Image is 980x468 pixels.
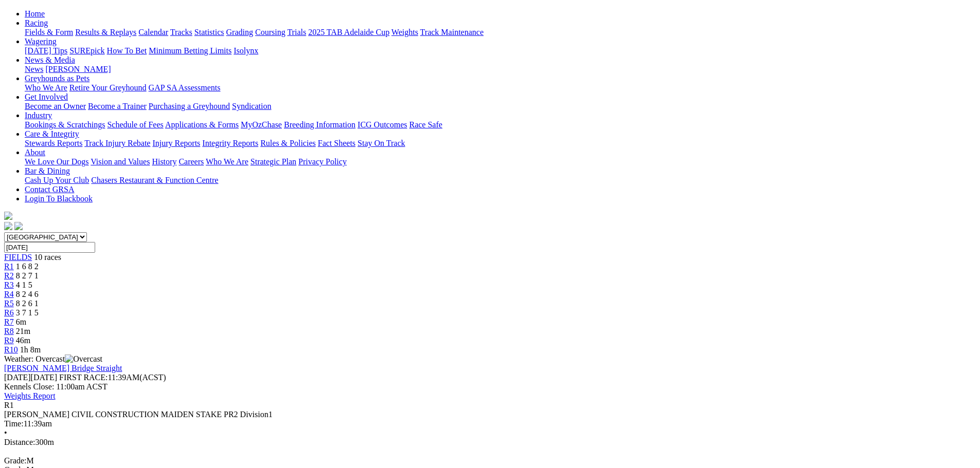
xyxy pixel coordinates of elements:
[14,222,23,230] img: twitter.svg
[25,9,45,18] a: Home
[107,120,163,129] a: Schedule of Fees
[4,428,7,437] span: •
[4,364,122,372] a: [PERSON_NAME] Bridge Straight
[75,28,136,36] a: Results & Replays
[25,194,93,203] a: Login To Blackbook
[25,185,74,194] a: Contact GRSA
[25,102,976,111] div: Get Involved
[25,46,67,55] a: [DATE] Tips
[25,28,73,36] a: Fields & Form
[25,120,976,129] div: Industry
[4,327,14,335] a: R8
[34,253,61,261] span: 10 races
[25,83,67,92] a: Who We Are
[149,83,221,92] a: GAP SA Assessments
[25,120,105,129] a: Bookings & Scratchings
[16,308,39,317] span: 3 7 1 5
[25,157,88,166] a: We Love Our Dogs
[4,336,14,345] a: R9
[25,111,52,120] a: Industry
[4,262,14,271] a: R1
[4,354,102,363] span: Weather: Overcast
[234,46,258,55] a: Isolynx
[241,120,282,129] a: MyOzChase
[194,28,224,36] a: Statistics
[318,139,355,147] a: Fact Sheets
[202,139,258,147] a: Integrity Reports
[25,102,86,110] a: Become an Owner
[16,262,39,271] span: 1 6 8 2
[25,129,79,138] a: Care & Integrity
[4,382,976,391] div: Kennels Close: 11:00am ACST
[4,419,976,428] div: 11:39am
[4,438,35,446] span: Distance:
[25,55,75,64] a: News & Media
[25,139,976,148] div: Care & Integrity
[4,280,14,289] span: R3
[358,139,405,147] a: Stay On Track
[149,46,231,55] a: Minimum Betting Limits
[91,176,218,184] a: Chasers Restaurant & Function Centre
[16,290,39,298] span: 8 2 4 6
[4,242,95,253] input: Select date
[138,28,168,36] a: Calendar
[4,373,31,382] span: [DATE]
[206,157,248,166] a: Who We Are
[226,28,253,36] a: Grading
[25,139,82,147] a: Stewards Reports
[25,92,68,101] a: Get Involved
[88,102,147,110] a: Become a Trainer
[4,456,27,465] span: Grade:
[358,120,407,129] a: ICG Outcomes
[4,222,12,230] img: facebook.svg
[25,157,976,166] div: About
[260,139,316,147] a: Rules & Policies
[65,354,102,364] img: Overcast
[25,176,89,184] a: Cash Up Your Club
[16,317,26,326] span: 6m
[91,157,150,166] a: Vision and Values
[391,28,418,36] a: Weights
[4,456,976,465] div: M
[4,373,57,382] span: [DATE]
[4,317,14,326] a: R7
[16,271,39,280] span: 8 2 7 1
[420,28,484,36] a: Track Maintenance
[59,373,166,382] span: 11:39AM(ACST)
[25,18,48,27] a: Racing
[232,102,271,110] a: Syndication
[308,28,389,36] a: 2025 TAB Adelaide Cup
[152,157,176,166] a: History
[107,46,147,55] a: How To Bet
[4,410,976,419] div: [PERSON_NAME] CIVIL CONSTRUCTION MAIDEN STAKE PR2 Division1
[25,46,976,55] div: Wagering
[152,139,200,147] a: Injury Reports
[4,271,14,280] a: R2
[149,102,230,110] a: Purchasing a Greyhound
[84,139,150,147] a: Track Injury Rebate
[25,148,45,157] a: About
[25,74,90,83] a: Greyhounds as Pets
[16,327,30,335] span: 21m
[4,419,24,428] span: Time:
[16,336,30,345] span: 46m
[4,299,14,308] span: R5
[25,65,43,73] a: News
[4,438,976,447] div: 300m
[251,157,296,166] a: Strategic Plan
[298,157,347,166] a: Privacy Policy
[165,120,239,129] a: Applications & Forms
[25,83,976,92] div: Greyhounds as Pets
[287,28,306,36] a: Trials
[4,308,14,317] a: R6
[25,28,976,37] div: Racing
[255,28,286,36] a: Coursing
[16,299,39,308] span: 8 2 6 1
[4,253,32,261] a: FIELDS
